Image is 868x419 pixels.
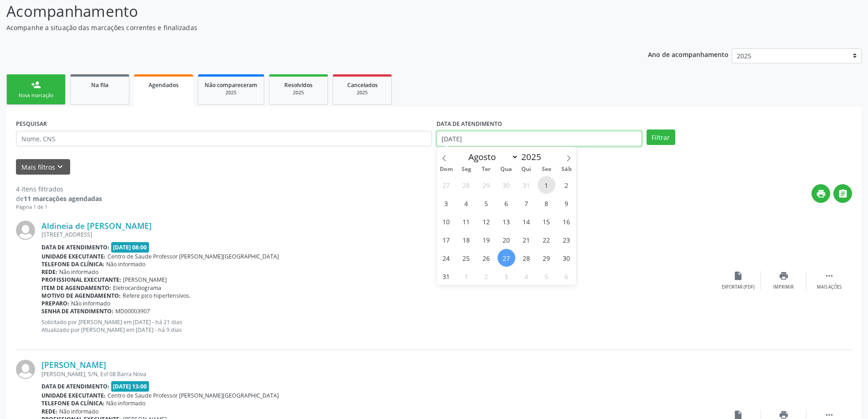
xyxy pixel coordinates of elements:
b: Unidade executante: [41,253,106,260]
span: Agosto 11, 2025 [457,212,475,230]
span: Julho 27, 2025 [437,176,455,194]
span: Setembro 6, 2025 [558,267,575,285]
span: Julho 29, 2025 [478,176,495,194]
span: Agosto 1, 2025 [538,176,555,194]
span: Agosto 31, 2025 [437,267,455,285]
span: Agosto 21, 2025 [518,231,535,248]
p: Acompanhe a situação das marcações correntes e finalizadas [6,23,605,32]
span: Dom [437,166,457,172]
span: Agosto 14, 2025 [518,212,535,230]
span: Setembro 1, 2025 [457,267,475,285]
img: img [16,221,35,240]
span: Agosto 27, 2025 [498,249,515,267]
p: Ano de acompanhamento [648,48,729,60]
label: PESQUISAR [16,117,47,131]
span: Agosto 28, 2025 [518,249,535,267]
span: Ter [476,166,496,172]
div: [PERSON_NAME], S/N, Esf 08 Barra Nova [41,370,715,378]
span: Não compareceram [205,81,257,89]
input: Year [519,151,549,163]
span: Centro de Saude Professor [PERSON_NAME][GEOGRAPHIC_DATA] [108,392,279,399]
button: print [812,184,830,203]
i: print [779,271,789,281]
span: Agosto 29, 2025 [538,249,555,267]
span: Agosto 19, 2025 [478,231,495,248]
b: Profissional executante: [41,276,121,284]
div: 4 itens filtrados [16,184,102,194]
b: Senha de atendimento: [41,307,113,315]
span: Agosto 9, 2025 [558,194,575,212]
span: Agosto 18, 2025 [457,231,475,248]
a: [PERSON_NAME] [41,360,106,370]
b: Rede: [41,268,57,276]
span: Agosto 26, 2025 [478,249,495,267]
span: Não informado [106,260,145,268]
button:  [833,184,852,203]
span: Cancelados [347,81,378,89]
span: Setembro 4, 2025 [518,267,535,285]
span: Refere pico hipertensivos. [123,292,190,300]
b: Telefone da clínica: [41,399,104,407]
span: MD00003907 [115,307,150,315]
span: Agosto 20, 2025 [498,231,515,248]
span: Agosto 22, 2025 [538,231,555,248]
span: Julho 31, 2025 [518,176,535,194]
a: Aldineia de [PERSON_NAME] [41,221,152,231]
span: Agosto 13, 2025 [498,212,515,230]
div: person_add [31,80,41,90]
div: 2025 [276,89,321,96]
strong: 11 marcações agendadas [24,194,102,203]
span: Setembro 3, 2025 [498,267,515,285]
select: Month [464,150,519,163]
span: Agosto 8, 2025 [538,194,555,212]
span: Agosto 17, 2025 [437,231,455,248]
span: Agosto 24, 2025 [437,249,455,267]
span: Não informado [59,268,98,276]
i: insert_drive_file [733,271,743,281]
span: Agosto 3, 2025 [437,194,455,212]
p: Solicitado por [PERSON_NAME] em [DATE] - há 21 dias Atualizado por [PERSON_NAME] em [DATE] - há 9... [41,318,715,334]
i: print [816,189,826,199]
span: Na fila [91,81,108,89]
span: Seg [456,166,476,172]
span: Setembro 2, 2025 [478,267,495,285]
span: Agosto 10, 2025 [437,212,455,230]
span: Julho 28, 2025 [457,176,475,194]
span: Setembro 5, 2025 [538,267,555,285]
span: Agosto 4, 2025 [457,194,475,212]
span: Sáb [556,166,576,172]
span: [DATE] 08:00 [111,242,149,253]
span: Qua [496,166,516,172]
span: Qui [516,166,536,172]
div: Nova marcação [13,92,59,99]
span: Não informado [59,408,98,415]
span: Agosto 23, 2025 [558,231,575,248]
div: Exportar (PDF) [722,284,755,290]
div: 2025 [205,89,257,96]
b: Motivo de agendamento: [41,292,121,300]
span: Agosto 5, 2025 [478,194,495,212]
b: Data de atendimento: [41,383,109,390]
span: Centro de Saude Professor [PERSON_NAME][GEOGRAPHIC_DATA] [108,253,279,260]
div: Mais ações [817,284,842,290]
label: DATA DE ATENDIMENTO [437,117,502,131]
span: Agosto 30, 2025 [558,249,575,267]
input: Nome, CNS [16,131,432,146]
b: Preparo: [41,300,69,307]
span: Não informado [106,399,145,407]
span: Não informado [71,300,110,307]
div: de [16,194,102,203]
input: Selecione um intervalo [437,131,642,146]
b: Telefone da clínica: [41,260,104,268]
span: Resolvidos [284,81,313,89]
span: Agosto 15, 2025 [538,212,555,230]
b: Data de atendimento: [41,243,109,251]
div: [STREET_ADDRESS] [41,231,715,238]
button: Mais filtroskeyboard_arrow_down [16,159,70,175]
i:  [838,189,848,199]
i:  [824,271,834,281]
span: Agosto 2, 2025 [558,176,575,194]
i: keyboard_arrow_down [55,162,65,172]
span: Agosto 6, 2025 [498,194,515,212]
button: Filtrar [647,129,675,145]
